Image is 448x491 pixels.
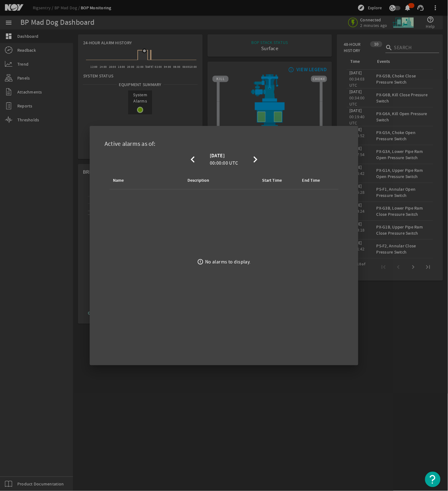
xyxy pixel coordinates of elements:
[210,160,238,166] legacy-datetime-component: 00:00:00 UTC
[187,156,199,163] mat-icon: chevron_left
[249,156,261,163] mat-icon: chevron_right
[197,259,204,265] mat-icon: error_outline
[261,177,288,184] div: Start Time
[205,258,251,266] div: No alarms to display.
[301,177,325,184] div: End Time
[262,177,282,184] div: Start Time
[425,472,441,487] button: Open Resource Center
[113,177,124,184] div: Name
[187,177,209,184] div: Description
[187,177,215,184] div: Description
[112,177,129,184] div: Name
[210,152,225,159] legacy-datetime-component: [DATE]
[302,177,320,184] div: End Time
[97,133,351,152] div: Active alarms as of:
